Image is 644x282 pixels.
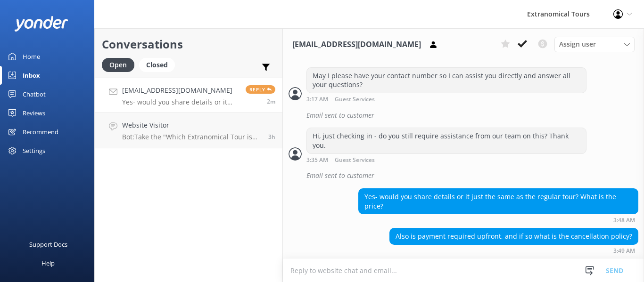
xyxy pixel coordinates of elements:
[390,228,638,244] div: Also is payment required upfront, and if so what is the cancellation policy?
[335,97,375,103] span: Guest Services
[41,254,55,273] div: Help
[306,56,328,63] strong: 3:16 AM
[307,128,586,153] div: Hi, just checking in - do you still require assistance from our team on this? Thank you.
[289,107,638,123] div: 2025-10-05T19:21:21.760
[306,56,586,63] div: Oct 05 2025 12:16pm (UTC -07:00) America/Tijuana
[306,157,328,163] strong: 3:35 AM
[358,217,638,223] div: Oct 05 2025 12:48pm (UTC -07:00) America/Tijuana
[29,235,67,254] div: Support Docs
[102,59,139,70] a: Open
[267,97,275,105] span: Oct 05 2025 12:48pm (UTC -07:00) America/Tijuana
[122,98,239,106] p: Yes- would you share details or it just the same as the regular tour? What is the price?
[613,218,635,223] strong: 3:48 AM
[613,248,635,254] strong: 3:49 AM
[306,156,586,163] div: Oct 05 2025 12:35pm (UTC -07:00) America/Tijuana
[359,189,638,214] div: Yes- would you share details or it just the same as the regular tour? What is the price?
[95,113,282,148] a: Website VisitorBot:Take the "Which Extranomical Tour is Right for Me?" quiz [URL][DOMAIN_NAME] .3h
[23,122,58,141] div: Recommend
[122,133,261,141] p: Bot: Take the "Which Extranomical Tour is Right for Me?" quiz [URL][DOMAIN_NAME] .
[102,58,134,72] div: Open
[23,47,40,66] div: Home
[95,78,282,113] a: [EMAIL_ADDRESS][DOMAIN_NAME]Yes- would you share details or it just the same as the regular tour?...
[389,247,638,254] div: Oct 05 2025 12:49pm (UTC -07:00) America/Tijuana
[122,85,239,96] h4: [EMAIL_ADDRESS][DOMAIN_NAME]
[335,157,375,163] span: Guest Services
[292,39,421,51] h3: [EMAIL_ADDRESS][DOMAIN_NAME]
[23,104,45,122] div: Reviews
[554,37,635,52] div: Assign User
[14,16,68,32] img: yonder-white-logo.png
[306,96,586,103] div: Oct 05 2025 12:17pm (UTC -07:00) America/Tijuana
[139,58,175,72] div: Closed
[289,168,638,184] div: 2025-10-05T19:38:20.437
[306,97,328,103] strong: 3:17 AM
[559,39,596,49] span: Assign user
[102,35,275,53] h2: Conversations
[23,141,45,160] div: Settings
[268,133,275,141] span: Oct 05 2025 09:12am (UTC -07:00) America/Tijuana
[306,168,638,184] div: Email sent to customer
[139,59,180,70] a: Closed
[306,107,638,123] div: Email sent to customer
[122,120,261,130] h4: Website Visitor
[246,85,275,94] span: Reply
[23,66,40,85] div: Inbox
[23,85,46,104] div: Chatbot
[335,56,375,63] span: Guest Services
[307,68,586,93] div: May I please have your contact number so I can assist you directly and answer all your questions?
